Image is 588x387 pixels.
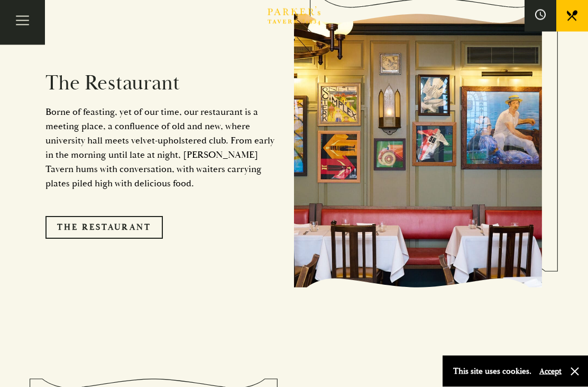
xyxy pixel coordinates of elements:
h2: The Restaurant [45,71,278,96]
a: The Restaurant [45,217,163,239]
button: Close and accept [569,366,580,377]
button: Accept [539,366,562,376]
p: Borne of feasting, yet of our time, our restaurant is a meeting place, a confluence of old and ne... [45,105,278,191]
p: This site uses cookies. [453,364,531,379]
